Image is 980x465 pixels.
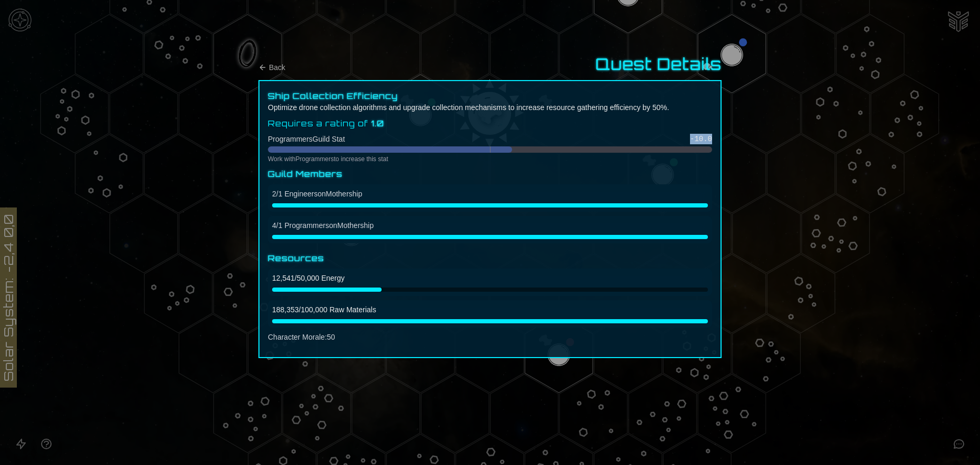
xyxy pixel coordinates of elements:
button: Back [258,62,285,73]
div: Character Morale: 50 [268,332,712,342]
h3: Resources [268,252,712,264]
h3: Ship Collection Efficiency [268,90,712,102]
span: 1.0 [371,118,384,128]
p: Requires a rating of [268,117,712,130]
p: Work with Programmers to increase this stat [268,155,712,163]
span: -10.0 [690,134,712,144]
h1: Quest Details [595,55,722,80]
h3: Guild Members [268,167,712,180]
p: 2 / 1 Engineers on Mothership [272,189,708,199]
p: 12,541 / 50,000 Energy [272,273,708,283]
p: Optimize drone collection algorithms and upgrade collection mechanisms to increase resource gathe... [268,102,712,113]
span: Programmers Guild Stat [268,134,345,144]
span: Back [269,62,285,73]
p: 188,353 / 100,000 Raw Materials [272,304,708,315]
p: 4 / 1 Programmers on Mothership [272,220,708,231]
